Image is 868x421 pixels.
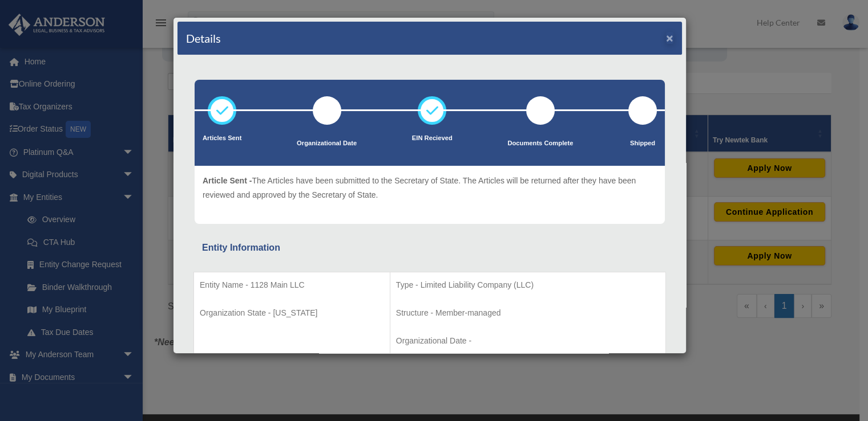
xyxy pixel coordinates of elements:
[200,306,384,320] p: Organization State - [US_STATE]
[628,138,657,149] p: Shipped
[202,240,657,256] div: Entity Information
[200,278,384,292] p: Entity Name - 1128 Main LLC
[396,278,660,292] p: Type - Limited Liability Company (LLC)
[203,174,657,202] p: The Articles have been submitted to the Secretary of State. The Articles will be returned after t...
[412,133,453,144] p: EIN Recieved
[507,138,573,149] p: Documents Complete
[396,306,660,320] p: Structure - Member-managed
[203,133,241,144] p: Articles Sent
[297,138,357,149] p: Organizational Date
[186,30,221,46] h4: Details
[203,176,252,185] span: Article Sent -
[666,32,673,44] button: ×
[396,334,660,348] p: Organizational Date -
